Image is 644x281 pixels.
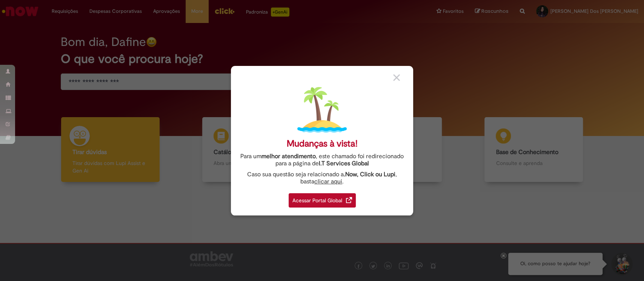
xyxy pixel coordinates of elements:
div: Caso sua questão seja relacionado a , basta . [237,171,407,185]
div: Mudanças à vista! [287,138,358,149]
a: Acessar Portal Global [289,189,356,208]
strong: melhor atendimento [261,153,316,160]
img: redirect_link.png [346,197,352,203]
img: close_button_grey.png [393,74,400,81]
div: Para um , este chamado foi redirecionado para a página de [237,153,407,167]
a: clicar aqui [314,174,342,185]
div: Acessar Portal Global [289,193,356,208]
strong: .Now, Click ou Lupi [344,171,395,178]
a: I.T Services Global [319,156,369,167]
img: island.png [297,85,347,134]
